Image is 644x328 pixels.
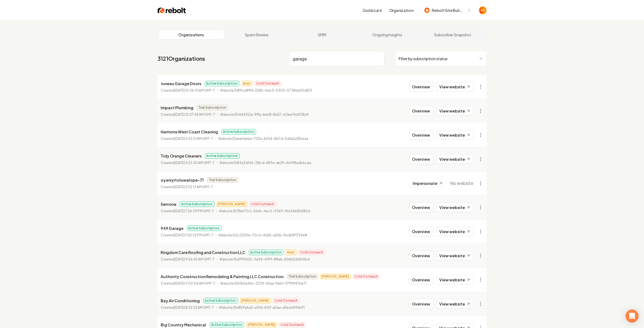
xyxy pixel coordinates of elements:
[161,80,202,87] p: Juneau Garage Doors
[197,105,228,110] span: Trial Subscription
[220,112,309,117] p: Website ID 1444102a-9ffa-4e68-8d27-63ee76d528a9
[159,30,224,39] a: Organizations
[175,233,214,237] time: [DATE] 1:05:52 PM GMT-7
[220,281,307,286] p: Website ID 51b5e44c-5239-42aa-9ebf-37ff9f47bb71
[409,202,433,212] button: Overview
[161,104,194,111] p: Impact Plumbing
[175,257,215,261] time: [DATE] 9:56:45 AM GMT-7
[161,136,213,142] p: Created
[409,82,433,92] button: Overview
[437,299,474,308] a: View website
[161,281,216,286] p: Created
[219,208,311,214] p: Website ID 31bb75c1-36dc-4ec5-9369-f6654682480d
[218,136,308,142] p: Website ID aeefdebe-702a-4604-867d-2d4a2af2beaa
[175,209,214,213] time: [DATE] 7:26:59 PM GMT-7
[161,160,215,166] p: Created
[161,273,284,280] p: Authority Construction Remodeling & Painting LLC Construction
[220,88,312,93] p: Website ID 89ce8ff4-2285-4dc5-9305-0738da95d831
[386,5,417,15] button: Organization
[409,275,433,285] button: Overview
[187,226,222,231] span: Active Subscription
[175,185,213,189] time: [DATE] 2:52:51 AM GMT-7
[437,251,474,260] a: View website
[479,7,487,14] button: Open user button
[220,160,311,166] p: Website ID 83a3df46-58cd-483e-ab29-66f98adb6cea
[409,251,433,261] button: Overview
[437,155,474,164] a: View website
[180,201,214,207] span: Active Subscription
[158,7,186,14] img: Rebolt Logo
[242,81,252,86] span: Avan
[219,233,307,238] p: Website ID 2c2125fe-70c0-4d2b-a20b-9edb8f1729e8
[409,130,433,140] button: Overview
[437,130,474,140] a: View website
[409,227,433,236] button: Overview
[161,225,184,231] p: 949 Garage
[255,81,281,86] span: Cold Outreach
[161,177,204,183] p: oyaniyitoluwalope-71
[161,208,214,214] p: Created
[224,30,289,39] a: Spam Review
[409,299,433,309] button: Overview
[161,153,202,159] p: Tidy Orange Cleaners
[450,180,474,186] span: No website
[161,184,213,190] p: Created
[287,274,318,279] span: Trial Subscription
[240,298,271,303] span: [PERSON_NAME]
[437,275,474,284] a: View website
[161,321,206,328] p: Big Country Mechanical
[175,137,213,141] time: [DATE] 4:52:51 AM GMT-7
[161,257,215,262] p: Created
[249,250,283,255] span: Active Subscription
[219,305,305,310] p: Website ID e829a6a5-a19d-410f-a0aa-a11edd9f6b91
[409,154,433,164] button: Overview
[161,128,218,135] p: Harmons West Coast Cleaning
[161,112,216,117] p: Created
[249,201,276,207] span: Cold Outreach
[161,249,246,256] p: Kingdom Care Roofing and Construction LLC
[220,257,310,262] p: Website ID a9f9f625-3e94-4199-88ab-606b2d0b15bd
[175,161,215,165] time: [DATE] 4:25:30 AM GMT-7
[222,129,256,134] span: Active Subscription
[353,274,380,279] span: Cold Outreach
[626,310,639,323] div: Open Intercom Messenger
[286,250,296,255] span: Avan
[432,8,465,13] span: Rebolt Site Builder
[175,306,214,310] time: [DATE] 8:52:52 AM GMT-7
[424,8,430,13] img: Rebolt Site Builder
[175,88,215,92] time: [DATE] 10:36:01 AM GMT-7
[273,298,300,303] span: Cold Outreach
[437,82,474,91] a: View website
[210,322,244,327] span: Active Subscription
[161,88,215,93] p: Created
[158,55,205,62] a: 3121Organizations
[420,30,486,39] a: Subscriber Snapshot
[355,30,420,39] a: Ongoing Insights
[161,297,200,304] p: Bay Air Conditioning
[320,274,351,279] span: [PERSON_NAME]
[363,8,382,13] a: Dashboard
[205,153,240,159] span: Active Subscription
[479,7,487,14] img: Anthony Hurgoi
[409,106,433,116] button: Overview
[161,233,214,238] p: Created
[161,305,214,310] p: Created
[437,227,474,236] a: View website
[413,181,438,186] span: Impersonate
[203,298,238,303] span: Active Subscription
[289,30,355,39] a: SMM
[207,177,238,183] span: Trial Subscription
[279,322,306,327] span: Cold Outreach
[289,51,384,66] input: Search by name or ID
[299,250,325,255] span: Cold Outreach
[437,106,474,115] a: View website
[246,322,277,327] span: [PERSON_NAME]
[161,201,177,207] p: Servona
[410,178,446,188] button: Impersonate
[437,203,474,212] a: View website
[175,281,216,285] time: [DATE] 9:00:04 AM GMT-7
[205,81,239,86] span: Active Subscription
[175,112,216,117] time: [DATE] 10:27:44 AM GMT-7
[217,201,247,207] span: [PERSON_NAME]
